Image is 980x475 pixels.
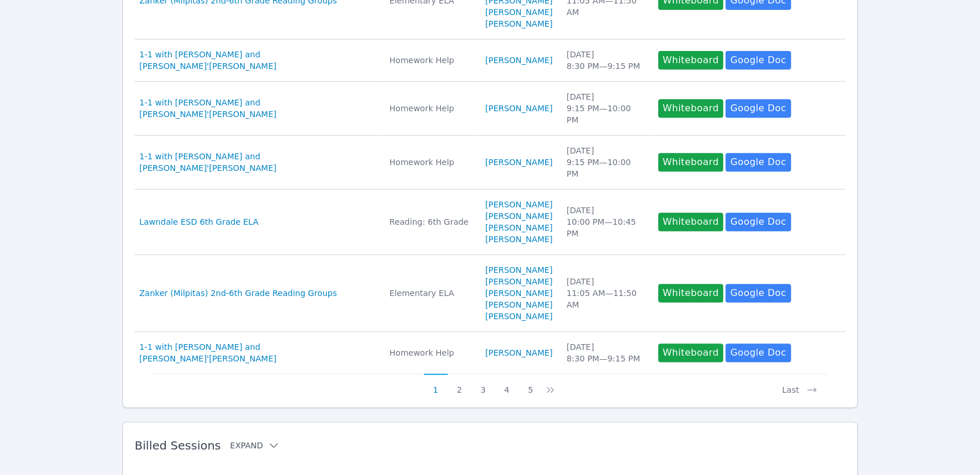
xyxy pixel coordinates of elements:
[485,310,553,322] a: [PERSON_NAME]
[567,91,644,126] div: [DATE] 9:15 PM — 10:00 PM
[725,284,790,302] a: Google Doc
[567,49,644,72] div: [DATE] 8:30 PM — 9:15 PM
[485,287,553,299] a: [PERSON_NAME]
[230,440,280,451] button: Expand
[485,103,553,114] a: [PERSON_NAME]
[389,287,471,299] div: Elementary ELA
[725,153,790,171] a: Google Doc
[471,374,495,396] button: 3
[389,103,471,114] div: Homework Help
[658,284,724,302] button: Whiteboard
[518,374,542,396] button: 5
[567,145,644,180] div: [DATE] 9:15 PM — 10:00 PM
[424,374,448,396] button: 1
[485,347,553,359] a: [PERSON_NAME]
[485,299,553,310] a: [PERSON_NAME]
[448,374,471,396] button: 2
[389,216,471,228] div: Reading: 6th Grade
[485,222,553,233] a: [PERSON_NAME]
[135,82,845,136] tr: 1-1 with [PERSON_NAME] and [PERSON_NAME]'[PERSON_NAME]Homework Help[PERSON_NAME][DATE]9:15 PM—10:...
[485,233,553,245] a: [PERSON_NAME]
[485,264,553,276] a: [PERSON_NAME]
[567,204,644,239] div: [DATE] 10:00 PM — 10:45 PM
[139,151,375,174] a: 1-1 with [PERSON_NAME] and [PERSON_NAME]'[PERSON_NAME]
[135,439,220,452] span: Billed Sessions
[658,344,724,362] button: Whiteboard
[725,51,790,70] a: Google Doc
[485,276,553,287] a: [PERSON_NAME]
[658,213,724,231] button: Whiteboard
[389,54,471,66] div: Homework Help
[139,97,375,120] a: 1-1 with [PERSON_NAME] and [PERSON_NAME]'[PERSON_NAME]
[135,255,845,332] tr: Zanker (Milpitas) 2nd-6th Grade Reading GroupsElementary ELA[PERSON_NAME][PERSON_NAME][PERSON_NAM...
[485,6,553,18] a: [PERSON_NAME]
[485,54,553,66] a: [PERSON_NAME]
[135,189,845,255] tr: Lawndale ESD 6th Grade ELAReading: 6th Grade[PERSON_NAME][PERSON_NAME][PERSON_NAME][PERSON_NAME][...
[139,341,375,364] a: 1-1 with [PERSON_NAME] and [PERSON_NAME]'[PERSON_NAME]
[135,136,845,189] tr: 1-1 with [PERSON_NAME] and [PERSON_NAME]'[PERSON_NAME]Homework Help[PERSON_NAME][DATE]9:15 PM—10:...
[485,18,553,30] a: [PERSON_NAME]
[495,374,518,396] button: 4
[773,374,827,396] button: Last
[485,199,553,210] a: [PERSON_NAME]
[389,156,471,168] div: Homework Help
[139,49,375,72] a: 1-1 with [PERSON_NAME] and [PERSON_NAME]'[PERSON_NAME]
[658,153,724,171] button: Whiteboard
[139,216,258,228] a: Lawndale ESD 6th Grade ELA
[139,287,337,299] a: Zanker (Milpitas) 2nd-6th Grade Reading Groups
[725,99,790,118] a: Google Doc
[485,156,553,168] a: [PERSON_NAME]
[725,344,790,362] a: Google Doc
[658,99,724,118] button: Whiteboard
[485,210,553,222] a: [PERSON_NAME]
[725,213,790,231] a: Google Doc
[658,51,724,70] button: Whiteboard
[567,276,644,310] div: [DATE] 11:05 AM — 11:50 AM
[567,341,644,364] div: [DATE] 8:30 PM — 9:15 PM
[389,347,471,359] div: Homework Help
[135,39,845,82] tr: 1-1 with [PERSON_NAME] and [PERSON_NAME]'[PERSON_NAME]Homework Help[PERSON_NAME][DATE]8:30 PM—9:1...
[135,332,845,374] tr: 1-1 with [PERSON_NAME] and [PERSON_NAME]'[PERSON_NAME]Homework Help[PERSON_NAME][DATE]8:30 PM—9:1...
